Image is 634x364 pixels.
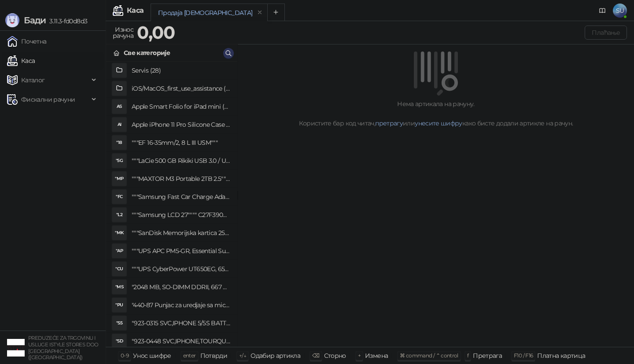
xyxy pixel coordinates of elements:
span: ↑/↓ [239,352,246,359]
div: Нема артикала на рачуну. Користите бар код читач, или како бисте додали артикле на рачун. [248,99,623,128]
h4: Apple iPhone 11 Pro Silicone Case - Black [132,118,230,132]
h4: "923-0315 SVC,IPHONE 5/5S BATTERY REMOVAL TRAY Držač za iPhone sa kojim se otvara display [132,316,230,330]
span: f [467,352,468,359]
a: Документација [595,4,609,18]
div: "MP [112,172,126,186]
span: Бади [24,15,46,26]
div: Продаја [DEMOGRAPHIC_DATA] [158,8,252,18]
h4: """Samsung LCD 27"""" C27F390FHUXEN""" [132,208,230,222]
div: Сторно [324,350,346,361]
div: Измена [365,350,388,361]
a: унесите шифру [415,119,462,127]
div: Одабир артикла [251,350,300,361]
div: "18 [112,136,126,150]
span: 0-9 [121,352,129,359]
span: 3.11.3-fd0d8d3 [46,17,87,25]
span: ⌫ [312,352,319,359]
div: "FC [112,190,126,204]
div: AI [112,118,126,132]
button: Add tab [267,4,285,21]
div: "AP [112,244,126,258]
small: PREDUZEĆE ZA TRGOVINU I USLUGE ISTYLE STORES DOO [GEOGRAPHIC_DATA] ([GEOGRAPHIC_DATA]) [28,335,99,360]
img: 64x64-companyLogo-77b92cf4-9946-4f36-9751-bf7bb5fd2c7d.png [7,339,25,357]
a: Почетна [7,33,47,50]
div: "S5 [112,316,126,330]
div: Каса [127,7,144,14]
h4: """SanDisk Memorijska kartica 256GB microSDXC sa SD adapterom SDSQXA1-256G-GN6MA - Extreme PLUS, ... [132,226,230,240]
div: Платна картица [537,350,585,361]
strong: 0,00 [137,22,175,43]
div: Износ рачуна [111,24,135,41]
div: grid [106,62,237,347]
h4: "923-0448 SVC,IPHONE,TOURQUE DRIVER KIT .65KGF- CM Šrafciger " [132,334,230,348]
div: "MK [112,226,126,240]
a: претрагу [375,119,403,127]
img: Logo [5,13,19,27]
div: "MS [112,280,126,294]
h4: Servis (28) [132,63,230,77]
span: Каталог [21,71,45,89]
h4: """LaCie 500 GB Rikiki USB 3.0 / Ultra Compact & Resistant aluminum / USB 3.0 / 2.5""""""" [132,154,230,168]
h4: """UPS APC PM5-GR, Essential Surge Arrest,5 utic_nica""" [132,244,230,258]
div: Све категорије [124,48,170,58]
span: SU [613,4,627,18]
span: ⌘ command / ⌃ control [400,352,458,359]
h4: iOS/MacOS_first_use_assistance (4) [132,81,230,96]
h4: """UPS CyberPower UT650EG, 650VA/360W , line-int., s_uko, desktop""" [132,262,230,276]
h4: Apple Smart Folio for iPad mini (A17 Pro) - Sage [132,99,230,114]
div: Унос шифре [133,350,171,361]
div: Претрага [473,350,502,361]
h4: """MAXTOR M3 Portable 2TB 2.5"""" crni eksterni hard disk HX-M201TCB/GM""" [132,172,230,186]
h4: "2048 MB, SO-DIMM DDRII, 667 MHz, Napajanje 1,8 0,1 V, Latencija CL5" [132,280,230,294]
button: Плаћање [585,26,627,40]
span: F10 / F16 [514,352,533,359]
div: "SD [112,334,126,348]
div: "CU [112,262,126,276]
div: "L2 [112,208,126,222]
div: Потврди [200,350,228,361]
h4: """Samsung Fast Car Charge Adapter, brzi auto punja_, boja crna""" [132,190,230,204]
span: Фискални рачуни [21,91,75,108]
a: Каса [7,52,35,70]
div: AS [112,99,126,114]
div: "PU [112,298,126,312]
span: + [358,352,361,359]
h4: """EF 16-35mm/2, 8 L III USM""" [132,136,230,150]
span: enter [183,352,196,359]
div: "5G [112,154,126,168]
button: remove [254,9,265,16]
h4: "440-87 Punjac za uredjaje sa micro USB portom 4/1, Stand." [132,298,230,312]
